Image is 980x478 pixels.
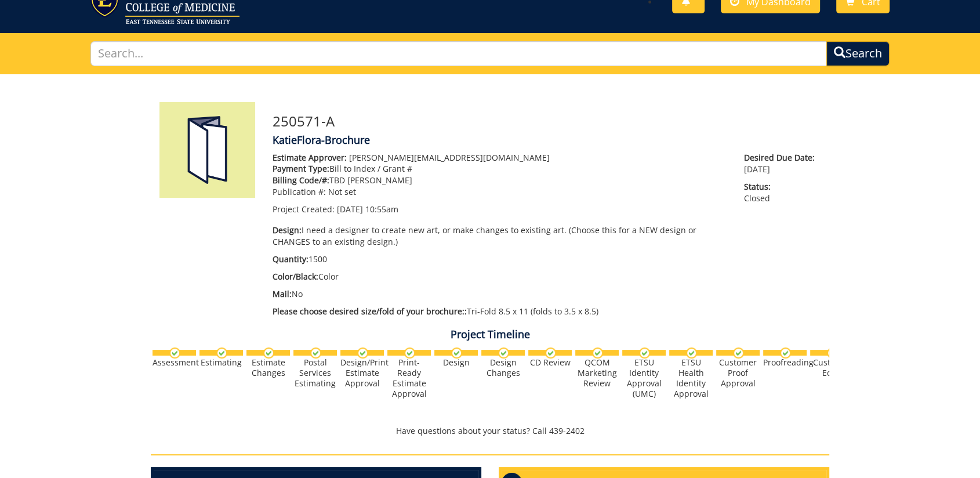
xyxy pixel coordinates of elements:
span: Mail: [273,288,292,299]
img: checkmark [498,347,509,358]
div: Design [434,357,478,368]
div: QCOM Marketing Review [575,357,619,389]
img: checkmark [733,347,744,358]
div: CD Review [528,357,572,368]
button: Search [826,41,890,66]
img: checkmark [780,347,791,358]
p: [DATE] [744,152,821,175]
span: Please choose desired size/fold of your brochure:: [273,306,467,317]
span: Estimate Approver: [273,152,347,163]
div: Assessment [153,357,196,368]
img: checkmark [357,347,368,358]
img: checkmark [216,347,227,358]
p: Closed [744,181,821,204]
p: [PERSON_NAME][EMAIL_ADDRESS][DOMAIN_NAME] [273,152,727,164]
img: checkmark [686,347,697,358]
div: Design/Print Estimate Approval [340,357,384,389]
div: Postal Services Estimating [293,357,337,389]
img: checkmark [451,347,462,358]
h4: KatieFlora-Brochure [273,135,821,146]
span: Status: [744,181,821,193]
p: 1500 [273,254,727,265]
p: Color [273,271,727,283]
span: Publication #: [273,186,326,197]
div: Design Changes [481,357,525,378]
img: checkmark [545,347,556,358]
div: Estimate Changes [246,357,290,378]
img: checkmark [827,347,838,358]
span: Quantity: [273,254,308,265]
p: Bill to Index / Grant # [273,163,727,175]
p: Tri-Fold 8.5 x 11 (folds to 3.5 x 8.5) [273,306,727,317]
p: No [273,288,727,300]
p: I need a designer to create new art, or make changes to existing art. (Choose this for a NEW desi... [273,224,727,248]
span: Billing Code/#: [273,175,329,186]
span: Payment Type: [273,163,329,174]
div: Estimating [199,357,243,368]
div: Proofreading [763,357,807,368]
p: Have questions about your status? Call 439-2402 [151,425,829,437]
div: Customer Proof Approval [716,357,760,389]
img: checkmark [310,347,321,358]
img: checkmark [592,347,603,358]
span: Color/Black: [273,271,318,282]
img: checkmark [169,347,180,358]
img: checkmark [404,347,415,358]
h3: 250571-A [273,114,821,129]
span: Project Created: [273,204,335,215]
div: ETSU Identity Approval (UMC) [622,357,666,399]
span: Design: [273,224,302,236]
div: Customer Edits [810,357,854,378]
span: Not set [328,186,356,197]
p: TBD [PERSON_NAME] [273,175,727,186]
div: ETSU Health Identity Approval [669,357,713,399]
div: Print-Ready Estimate Approval [387,357,431,399]
h4: Project Timeline [151,329,829,341]
input: Search... [90,41,827,66]
span: Desired Due Date: [744,152,821,164]
img: checkmark [639,347,650,358]
img: checkmark [263,347,274,358]
span: [DATE] 10:55am [337,204,398,215]
img: Product featured image [159,102,255,198]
